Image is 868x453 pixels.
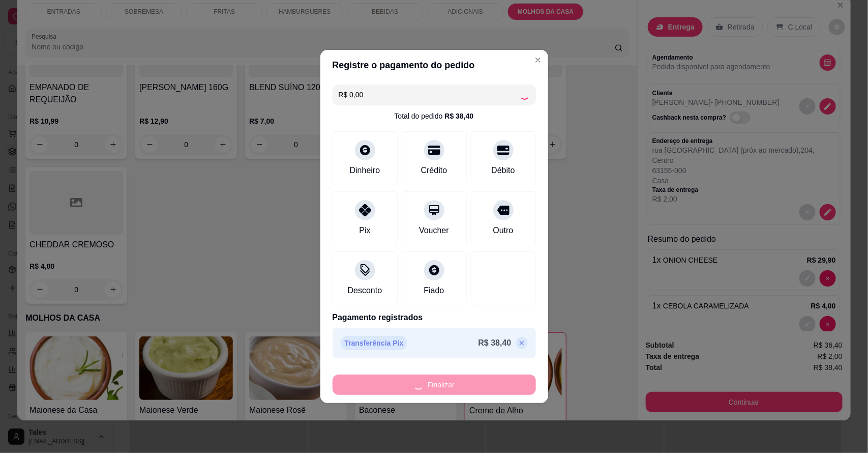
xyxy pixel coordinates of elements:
button: Close [530,52,546,68]
div: Crédito [421,164,447,177]
div: Desconto [348,285,382,297]
header: Registre o pagamento do pedido [320,50,548,80]
p: Pagamento registrados [333,312,536,324]
div: Débito [491,164,515,177]
div: Loading [520,90,530,100]
input: Ex.: hambúrguer de cordeiro [339,84,520,105]
div: Voucher [419,224,449,237]
div: Fiado [424,285,444,297]
p: R$ 38,40 [478,337,512,349]
div: R$ 38,40 [445,111,474,121]
div: Pix [359,224,370,237]
div: Total do pedido [395,111,474,121]
div: Dinheiro [350,164,380,177]
div: Outro [493,224,513,237]
p: Transferência Pix [341,336,408,350]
